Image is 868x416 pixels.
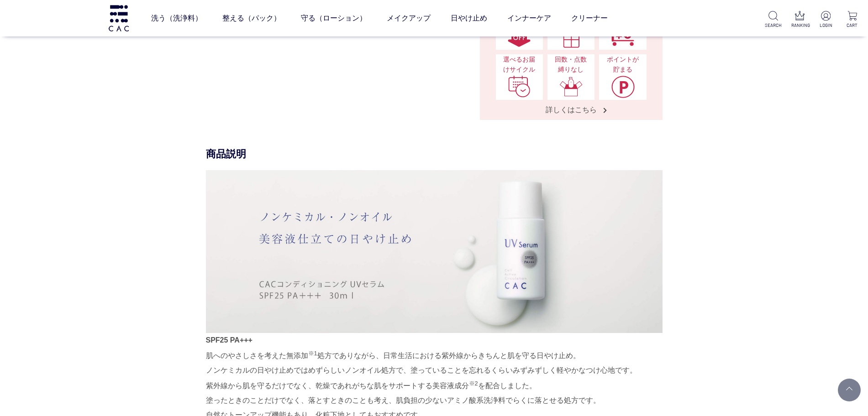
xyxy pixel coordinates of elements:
[791,11,808,29] a: RANKING
[817,11,834,29] a: LOGIN
[222,5,281,31] a: 整える（パック）
[611,75,635,98] img: ポイントが貯まる
[206,336,253,344] span: SPF25 PA+++
[507,75,531,98] img: 選べるお届けサイクル
[387,5,431,31] a: メイクアップ
[206,147,663,161] div: 商品説明
[817,22,834,29] p: LOGIN
[107,5,130,31] img: logo
[301,5,367,31] a: 守る（ローション）
[765,11,782,29] a: SEARCH
[571,5,608,31] a: クリーナー
[308,350,317,357] span: ※1
[537,105,606,114] span: 詳しくはこちら
[844,22,861,29] p: CART
[791,22,808,29] p: RANKING
[604,55,642,74] span: ポイントが貯まる
[151,5,202,31] a: 洗う（洗浄料）
[844,11,861,29] a: CART
[507,5,551,31] a: インナーケア
[552,55,590,74] span: 回数・点数縛りなし
[559,75,583,98] img: 回数・点数縛りなし
[765,22,782,29] p: SEARCH
[451,5,487,31] a: 日やけ止め
[469,380,478,387] span: ※2
[500,55,538,74] span: 選べるお届けサイクル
